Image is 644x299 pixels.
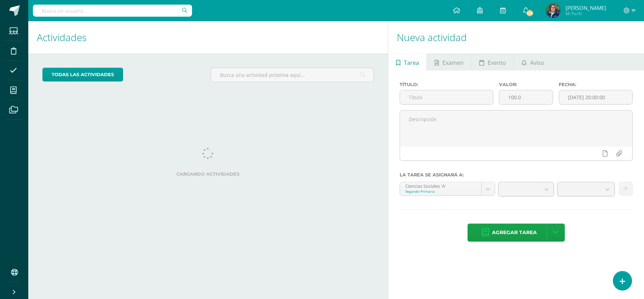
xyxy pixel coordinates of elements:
[499,90,553,104] input: Puntos máximos
[405,182,476,189] div: Ciencias Sociales 'A'
[559,82,633,87] label: Fecha:
[400,82,493,87] label: Título:
[565,4,606,11] span: [PERSON_NAME]
[565,11,606,17] span: Mi Perfil
[388,53,427,70] a: Tarea
[492,224,537,241] span: Agregar tarea
[526,9,534,17] span: 236
[405,189,476,194] div: Segundo Primaria
[33,5,192,17] input: Busca un usuario...
[400,182,495,196] a: Ciencias Sociales 'A'Segundo Primaria
[488,54,506,71] span: Evento
[442,54,464,71] span: Examen
[404,54,419,71] span: Tarea
[211,68,373,82] input: Busca una actividad próxima aquí...
[530,54,544,71] span: Aviso
[42,68,123,81] a: todas las Actividades
[559,90,632,104] input: Fecha de entrega
[397,21,636,53] h1: Nueva actividad
[514,53,552,70] a: Aviso
[37,21,379,53] h1: Actividades
[471,53,514,70] a: Evento
[400,90,493,104] input: Título
[499,82,553,87] label: Valor:
[427,53,471,70] a: Examen
[400,172,633,177] label: La tarea se asignará a:
[546,4,560,18] img: cd816e1d9b99ce6ebfda1176cabbab92.png
[42,171,374,177] label: Cargando actividades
